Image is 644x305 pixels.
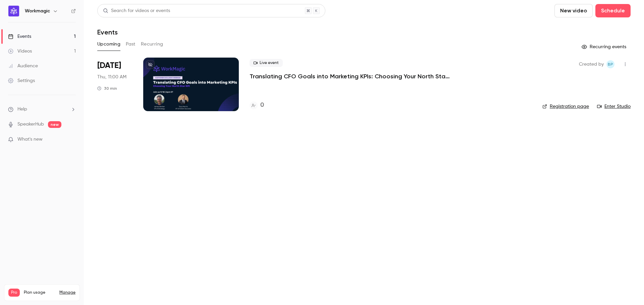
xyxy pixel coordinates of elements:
[250,59,283,67] span: Live event
[260,101,264,110] h4: 0
[103,7,170,14] div: Search for videos or events
[597,103,631,110] a: Enter Studio
[250,72,451,80] a: Translating CFO Goals into Marketing KPIs: Choosing Your North Star KPI
[59,290,75,295] a: Manage
[8,63,38,69] div: Audience
[250,101,264,110] a: 0
[97,74,126,80] span: Thu, 11:00 AM
[126,39,136,50] button: Past
[8,106,76,113] li: help-dropdown-opener
[17,106,27,113] span: Help
[25,8,50,14] h6: Workmagic
[8,6,19,16] img: Workmagic
[17,121,44,128] a: SpeakerHub
[97,86,117,91] div: 30 min
[579,42,631,52] button: Recurring events
[8,48,32,55] div: Videos
[542,103,589,110] a: Registration page
[97,58,132,111] div: Sep 18 Thu, 11:00 AM (America/Los Angeles)
[48,121,61,128] span: new
[579,60,604,68] span: Created by
[8,289,20,297] span: Pro
[24,290,55,295] span: Plan usage
[141,39,163,50] button: Recurring
[595,4,631,17] button: Schedule
[8,33,31,40] div: Events
[606,60,614,68] span: Brian Plant
[8,77,35,84] div: Settings
[97,39,120,50] button: Upcoming
[97,60,121,71] span: [DATE]
[97,28,118,36] h1: Events
[554,4,593,17] button: New video
[608,60,613,68] span: BP
[17,136,43,143] span: What's new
